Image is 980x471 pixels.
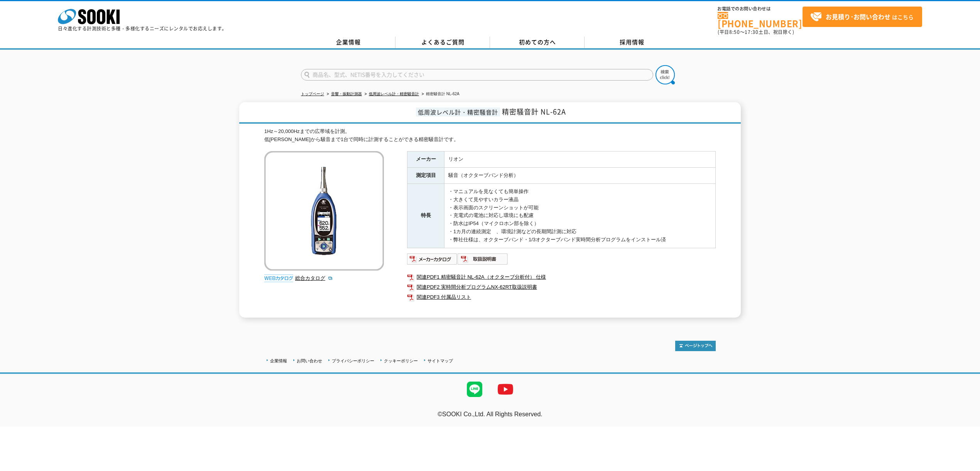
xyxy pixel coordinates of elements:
[407,151,444,168] th: メーカー
[444,168,716,184] td: 騒音（オクターブバンド分析）
[407,253,458,265] img: メーカーカタログ
[264,274,293,282] img: webカタログ
[459,374,490,405] img: LINE
[458,258,508,264] a: 取扱説明書
[301,37,395,48] a: 企業情報
[407,184,444,248] th: 特長
[301,69,653,81] input: 商品名、型式、NETIS番号を入力してください
[444,184,716,248] td: ・マニュアルを見なくても簡単操作 ・大きくて見やすいカラー液晶 ・表示画面のスクリーンショットが可能 ・充電式の電池に対応し環境にも配慮 ・防水はIP54（マイクロホン部を除く） ・1カ月の連続...
[745,29,759,35] span: 17:30
[369,92,419,96] a: 低周波レベル計・精密騒音計
[407,282,716,292] a: 関連PDF2 実時間分析プログラムNX-62RT取扱説明書
[264,128,716,144] div: 1Hz～20,000Hzまでの広帯域を計測。 低[PERSON_NAME]から騒音まで1台で同時に計測することができる精密騒音計です。
[427,358,453,363] a: サイトマップ
[585,37,679,48] a: 採用情報
[407,272,716,282] a: 関連PDF1 精密騒音計 NL-62A（オクターブ分析付） 仕様
[420,90,460,98] li: 精密騒音計 NL-62A
[950,419,980,426] a: テストMail
[718,12,803,28] a: [PHONE_NUMBER]
[490,37,585,48] a: 初めての方へ
[395,37,490,48] a: よくあるご質問
[718,29,794,35] span: (平日 ～ 土日、祝日除く)
[270,358,287,363] a: 企業情報
[407,168,444,184] th: 測定項目
[810,11,914,23] span: はこちら
[729,29,740,35] span: 8:50
[416,108,500,116] span: 低周波レベル計・精密騒音計
[58,26,227,31] p: 日々進化する計測技術と多種・多様化するニーズにレンタルでお応えします。
[502,106,566,117] span: 精密騒音計 NL-62A
[675,341,716,351] img: トップページへ
[444,151,716,168] td: リオン
[656,65,675,84] img: btn_search.png
[826,12,890,21] strong: お見積り･お問い合わせ
[407,258,458,264] a: メーカーカタログ
[458,253,508,265] img: 取扱説明書
[384,358,418,363] a: クッキーポリシー
[718,7,803,11] span: お電話でのお問い合わせは
[519,38,556,46] span: 初めての方へ
[332,358,374,363] a: プライバシーポリシー
[264,151,384,271] img: 精密騒音計 NL-62A
[490,374,521,405] img: YouTube
[297,358,322,363] a: お問い合わせ
[407,292,716,302] a: 関連PDF3 付属品リスト
[803,7,922,27] a: お見積り･お問い合わせはこちら
[295,275,333,281] a: 総合カタログ
[331,92,362,96] a: 音響・振動計測器
[301,92,324,96] a: トップページ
